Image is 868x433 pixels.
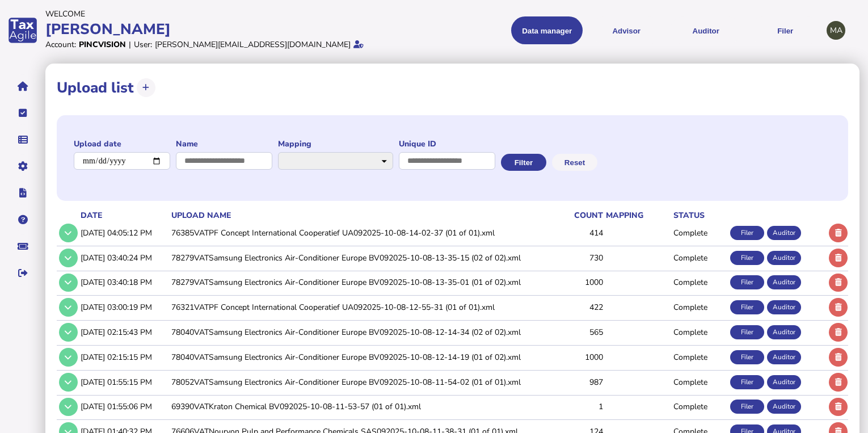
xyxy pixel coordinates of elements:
[169,271,550,294] td: 78279VATSamsung Electronics Air-Conditioner Europe BV092025-10-08-13-35-01 (01 of 02).xml
[730,226,764,240] div: Filer
[730,350,764,364] div: Filer
[671,296,728,319] td: Complete
[176,138,272,149] label: Name
[671,395,728,418] td: Complete
[11,101,35,125] button: Tasks
[767,350,801,364] div: Auditor
[749,16,821,44] button: Filer
[550,321,604,344] td: 565
[550,221,604,245] td: 414
[169,321,550,344] td: 78040VATSamsung Electronics Air-Conditioner Europe BV092025-10-08-12-14-34 (02 of 02).xml
[59,224,78,242] button: Show/hide row detail
[59,249,78,267] button: Show/hide row detail
[169,209,550,221] th: upload name
[550,345,604,368] td: 1000
[59,323,78,342] button: Show/hide row detail
[45,19,431,39] div: [PERSON_NAME]
[11,154,35,178] button: Manage settings
[59,274,78,292] button: Show/hide row detail
[11,74,35,98] button: Home
[137,78,155,97] button: Upload transactions
[57,78,134,98] h1: Upload list
[134,39,152,50] div: User:
[78,296,169,319] td: [DATE] 03:00:19 PM
[767,300,801,314] div: Auditor
[59,298,78,317] button: Show/hide row detail
[169,395,550,418] td: 69390VATKraton Chemical BV092025-10-08-11-53-57 (01 of 01).xml
[78,271,169,294] td: [DATE] 03:40:18 PM
[671,246,728,269] td: Complete
[353,40,364,48] i: Email verified
[11,181,35,205] button: Developer hub links
[59,373,78,392] button: Show/hide row detail
[730,275,764,289] div: Filer
[11,208,35,232] button: Help pages
[829,249,848,267] button: Delete upload
[169,345,550,368] td: 78040VATSamsung Electronics Air-Conditioner Europe BV092025-10-08-12-14-19 (01 of 02).xml
[829,348,848,367] button: Delete upload
[169,246,550,269] td: 78279VATSamsung Electronics Air-Conditioner Europe BV092025-10-08-13-35-15 (02 of 02).xml
[278,138,393,149] label: Mapping
[501,154,546,171] button: Filter
[730,325,764,339] div: Filer
[74,138,170,149] label: Upload date
[78,209,169,221] th: date
[730,300,764,314] div: Filer
[45,9,431,19] div: Welcome
[436,16,821,44] menu: navigate products
[79,39,126,50] div: Pincvision
[78,246,169,269] td: [DATE] 03:40:24 PM
[550,296,604,319] td: 422
[671,370,728,393] td: Complete
[591,16,662,44] button: Shows a dropdown of VAT Advisor options
[829,274,848,292] button: Delete upload
[829,224,848,242] button: Delete upload
[604,209,671,221] th: mapping
[169,370,550,393] td: 78052VATSamsung Electronics Air-Conditioner Europe BV092025-10-08-11-54-02 (01 of 01).xml
[550,370,604,393] td: 987
[78,395,169,418] td: [DATE] 01:55:06 PM
[399,138,495,149] label: Unique ID
[671,321,728,344] td: Complete
[169,296,550,319] td: 76321VATPF Concept International Cooperatief UA092025-10-08-12-55-31 (01 of 01).xml
[829,323,848,342] button: Delete upload
[829,298,848,317] button: Delete upload
[11,234,35,258] button: Raise a support ticket
[11,261,35,285] button: Sign out
[671,345,728,368] td: Complete
[670,16,741,44] button: Auditor
[767,375,801,389] div: Auditor
[45,39,76,50] div: Account:
[59,398,78,417] button: Show/hide row detail
[511,16,583,44] button: Shows a dropdown of Data manager options
[59,348,78,367] button: Show/hide row detail
[78,370,169,393] td: [DATE] 01:55:15 PM
[550,209,604,221] th: count
[730,375,764,389] div: Filer
[767,275,801,289] div: Auditor
[767,400,801,414] div: Auditor
[829,398,848,417] button: Delete upload
[827,21,845,40] div: Profile settings
[730,251,764,265] div: Filer
[767,325,801,339] div: Auditor
[169,221,550,245] td: 76385VATPF Concept International Cooperatief UA092025-10-08-14-02-37 (01 of 01).xml
[552,154,597,171] button: Reset
[155,39,351,50] div: [PERSON_NAME][EMAIL_ADDRESS][DOMAIN_NAME]
[671,221,728,245] td: Complete
[11,128,35,152] button: Data manager
[730,400,764,414] div: Filer
[550,271,604,294] td: 1000
[767,226,801,240] div: Auditor
[550,246,604,269] td: 730
[767,251,801,265] div: Auditor
[78,321,169,344] td: [DATE] 02:15:43 PM
[829,373,848,392] button: Delete upload
[671,209,728,221] th: status
[550,395,604,418] td: 1
[78,345,169,368] td: [DATE] 02:15:15 PM
[129,39,131,50] div: |
[671,271,728,294] td: Complete
[78,221,169,245] td: [DATE] 04:05:12 PM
